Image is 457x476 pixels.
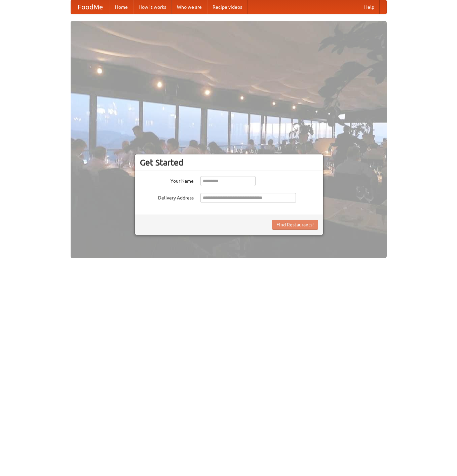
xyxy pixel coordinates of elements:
[71,0,110,14] a: FoodMe
[359,0,380,14] a: Help
[140,176,194,184] label: Your Name
[207,0,247,14] a: Recipe videos
[172,0,207,14] a: Who we are
[140,193,194,201] label: Delivery Address
[272,220,318,230] button: Find Restaurants!
[110,0,133,14] a: Home
[133,0,172,14] a: How it works
[140,157,318,168] h3: Get Started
